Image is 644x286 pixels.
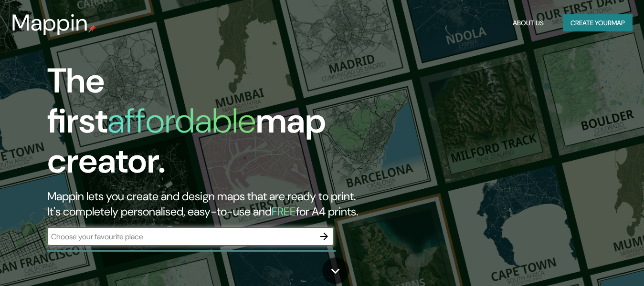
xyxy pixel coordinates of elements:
h5: FREE [272,204,296,219]
button: About Us [509,14,548,32]
h3: Mappin [11,10,88,36]
input: Choose your favourite place [47,231,315,242]
button: Create yourmap [563,14,633,32]
img: mappin-pin [88,25,96,32]
h2: Mappin lets you create and design maps that are ready to print. It's completely personalised, eas... [47,189,370,219]
h1: affordable [107,99,256,143]
h1: The first map creator. [47,61,370,189]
